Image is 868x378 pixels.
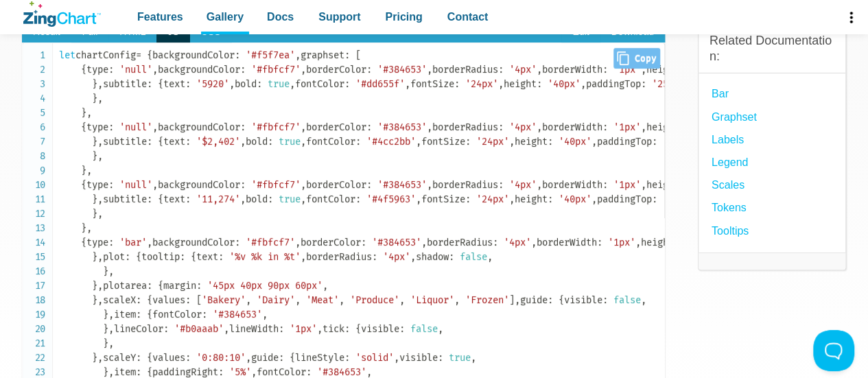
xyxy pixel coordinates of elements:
[405,78,410,90] span: ,
[580,78,586,90] span: ,
[712,222,749,240] a: Tooltips
[339,294,344,306] span: ,
[416,193,421,205] span: ,
[290,352,295,364] span: {
[301,251,306,263] span: ,
[163,323,169,335] span: :
[454,294,460,306] span: ,
[410,251,416,263] span: ,
[196,294,202,306] span: [
[279,352,284,364] span: :
[257,294,295,306] span: 'Dairy'
[196,280,202,292] span: :
[377,121,427,133] span: '#384653'
[103,338,108,349] span: }
[635,237,641,248] span: ,
[712,84,729,103] a: Bar
[196,352,246,364] span: '0:80:10'
[427,64,432,75] span: ,
[174,323,224,335] span: '#b0aaab'
[158,136,163,147] span: {
[613,121,641,133] span: '1px'
[476,136,509,147] span: '24px'
[152,64,158,75] span: ,
[246,237,295,248] span: '#fbfcf7'
[498,64,504,75] span: :
[147,49,152,61] span: {
[290,323,317,335] span: '1px'
[97,93,103,104] span: ,
[366,64,372,75] span: :
[147,78,152,90] span: :
[509,193,515,205] span: ,
[602,64,608,75] span: :
[712,176,744,194] a: Scales
[317,366,366,378] span: '#384653'
[92,251,97,263] span: }
[515,294,520,306] span: ,
[81,179,86,191] span: {
[295,49,301,61] span: ,
[207,280,322,292] span: '45px 40px 90px 60px'
[504,237,531,248] span: '4px'
[119,179,152,191] span: 'null'
[652,78,679,90] span: '25%'
[712,130,744,149] a: Labels
[97,208,103,220] span: ,
[92,280,97,292] span: }
[136,352,141,364] span: :
[97,78,103,90] span: ,
[608,237,635,248] span: '1px'
[207,8,244,26] span: Gallery
[465,294,509,306] span: 'Frozen'
[465,78,498,90] span: '24px'
[196,136,240,147] span: '$2,402'
[213,309,262,320] span: '#384653'
[147,294,152,306] span: {
[537,64,542,75] span: ,
[372,251,377,263] span: :
[229,251,301,263] span: '%v %k in %t'
[366,121,372,133] span: :
[92,93,97,104] span: }
[410,294,454,306] span: 'Liquor'
[493,237,498,248] span: :
[663,136,690,147] span: '25%'
[251,366,257,378] span: ,
[218,366,224,378] span: :
[652,136,657,147] span: :
[537,78,542,90] span: :
[355,352,394,364] span: 'solid'
[240,193,246,205] span: ,
[813,330,854,371] iframe: Toggle Customer Support
[103,366,108,378] span: }
[602,294,608,306] span: :
[147,352,152,364] span: {
[196,78,229,90] span: '5920'
[641,64,646,75] span: ,
[108,121,114,133] span: :
[136,366,141,378] span: :
[366,136,416,147] span: '#4cc2bb'
[246,49,295,61] span: '#f5f7ea'
[712,108,757,126] a: Graphset
[240,121,246,133] span: :
[147,136,152,147] span: :
[108,323,114,335] span: ,
[465,136,471,147] span: :
[86,222,92,234] span: ,
[449,251,454,263] span: :
[476,193,509,205] span: '24px'
[301,136,306,147] span: ,
[602,179,608,191] span: :
[709,33,834,65] h3: Related Documentation:
[152,121,158,133] span: ,
[416,136,421,147] span: ,
[97,294,103,306] span: ,
[641,294,646,306] span: ,
[509,136,515,147] span: ,
[465,193,471,205] span: :
[257,78,262,90] span: :
[372,237,421,248] span: '#384653'
[394,352,399,364] span: ,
